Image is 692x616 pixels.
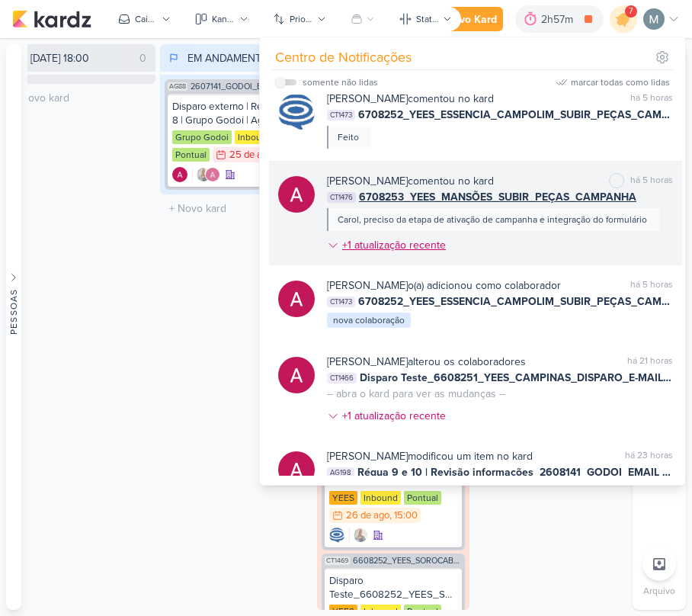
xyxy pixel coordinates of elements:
[303,75,378,89] div: somente não lidas
[329,574,457,602] div: Disparo Teste_6608252_YEES_SOROCABA_DISPARO_E-MAIL MKT
[172,130,232,144] div: Grupo Godoi
[172,167,187,182] img: Alessandra Gomes
[327,192,356,203] span: CT1476
[327,450,408,463] b: [PERSON_NAME]
[133,50,152,66] div: 0
[235,130,275,144] div: Inbound
[278,451,315,488] img: Alessandra Gomes
[7,289,21,335] div: Pessoas
[327,467,354,478] span: AG198
[349,528,368,543] div: Colaboradores: Iara Santos
[327,92,408,105] b: [PERSON_NAME]
[360,491,401,505] div: Inbound
[338,130,359,144] div: Feito
[338,213,647,226] div: Carol, preciso da etapa de ativação de campanha e integração do formulário
[329,528,344,543] div: Criador(a): Caroline Traven De Andrade
[327,278,561,294] div: o(a) adicionou como colaborador
[325,557,350,565] span: CT1469
[346,511,389,521] div: 26 de ago
[358,294,673,310] span: 6708252_YEES_ESSENCIA_CAMPOLIM_SUBIR_PEÇAS_CAMPANHA
[358,107,673,123] span: 6708252_YEES_ESSENCIA_CAMPOLIM_SUBIR_PEÇAS_CAMPANHA
[630,91,673,107] div: há 5 horas
[571,75,670,89] div: marcar todas como lidas
[6,44,21,610] button: Pessoas
[172,100,300,127] div: Disparo externo | Régua 7 e 8 | Grupo Godoi | Agosto
[196,167,211,182] img: Iara Santos
[329,528,344,543] img: Caroline Traven De Andrade
[205,167,220,182] img: Alessandra Gomes
[360,370,673,386] span: Disparo Teste_6608251_YEES_CAMPINAS_DISPARO_E-MAIL MKT
[630,278,673,294] div: há 5 horas
[359,189,636,205] span: 6708253_YEES_MANSÕES_SUBIR_PEÇAS_CAMPANHA
[191,82,305,91] span: 2607141_GODOI_EMAIL MARKETING_AGOSTO
[446,11,497,27] div: Novo Kard
[342,237,449,253] div: +1 atualização recente
[12,10,91,28] img: kardz.app
[327,373,357,383] span: CT1466
[418,7,503,31] button: Novo Kard
[327,91,494,107] div: comentou no kard
[168,82,187,91] span: AG88
[327,279,408,292] b: [PERSON_NAME]
[342,408,449,424] div: +1 atualização recente
[6,87,152,109] input: + Novo kard
[329,491,357,505] div: YEES
[643,584,675,598] p: Arquivo
[630,173,673,189] div: há 5 horas
[172,148,210,162] div: Pontual
[389,511,418,521] div: , 15:00
[327,355,408,368] b: [PERSON_NAME]
[353,557,462,565] span: 6608252_YEES_SOROCABA_DISPARO_E-MAIL MKT
[172,167,187,182] div: Criador(a): Alessandra Gomes
[625,448,673,464] div: há 23 horas
[278,281,315,317] img: Alessandra Gomes
[404,491,441,505] div: Pontual
[357,464,673,480] span: Régua 9 e 10 | Revisão informações_2608141_GODOI_EMAIL MARKETING_SETEMBRO
[278,94,315,130] img: Caroline Traven De Andrade
[327,173,494,189] div: comentou no kard
[278,176,315,213] img: Alessandra Gomes
[192,167,220,182] div: Colaboradores: Iara Santos, Alessandra Gomes
[643,8,665,30] img: Mariana Amorim
[353,528,368,543] img: Iara Santos
[229,150,273,160] div: 25 de ago
[327,448,533,464] div: modificou um item no kard
[327,386,505,402] div: -- abra o kard para ver as mudanças --
[627,354,673,370] div: há 21 horas
[541,11,578,27] div: 2h57m
[327,175,408,188] b: [PERSON_NAME]
[629,5,633,18] span: 7
[275,47,412,68] div: Centro de Notificações
[278,357,315,393] img: Alessandra Gomes
[327,354,526,370] div: alterou os colaboradores
[327,110,355,120] span: CT1473
[163,197,309,220] input: + Novo kard
[327,297,355,307] span: CT1473
[327,313,411,328] div: nova colaboração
